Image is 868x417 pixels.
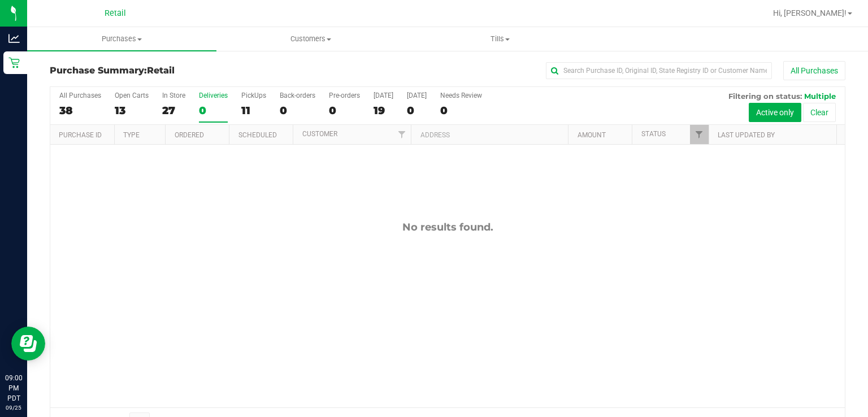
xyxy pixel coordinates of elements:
[199,92,228,99] div: Deliveries
[407,92,427,99] div: [DATE]
[803,103,836,122] button: Clear
[162,92,185,99] div: In Store
[302,130,337,138] a: Customer
[8,33,20,44] inline-svg: Analytics
[411,125,568,145] th: Address
[406,27,595,51] a: Tills
[280,104,315,117] div: 0
[162,104,185,117] div: 27
[105,8,126,18] span: Retail
[329,92,360,99] div: Pre-orders
[407,104,427,117] div: 0
[773,8,847,18] span: Hi, [PERSON_NAME]!
[11,327,45,360] iframe: Resource center
[175,131,204,139] a: Ordered
[749,103,801,122] button: Active only
[238,131,277,139] a: Scheduled
[374,104,393,117] div: 19
[59,104,101,117] div: 38
[440,92,482,99] div: Needs Review
[50,66,315,76] h3: Purchase Summary:
[690,125,709,144] a: Filter
[718,131,775,139] a: Last Updated By
[5,373,22,403] p: 09:00 PM PDT
[5,403,22,412] p: 09/25
[217,34,405,44] span: Customers
[50,221,845,233] div: No results found.
[783,61,845,80] button: All Purchases
[392,125,411,144] a: Filter
[578,131,606,139] a: Amount
[147,65,175,76] span: Retail
[115,104,149,117] div: 13
[241,104,266,117] div: 11
[546,62,772,79] input: Search Purchase ID, Original ID, State Registry ID or Customer Name...
[641,130,666,138] a: Status
[329,104,360,117] div: 0
[406,34,594,44] span: Tills
[728,92,802,101] span: Filtering on status:
[374,92,393,99] div: [DATE]
[241,92,266,99] div: PickUps
[216,27,406,51] a: Customers
[115,92,149,99] div: Open Carts
[8,57,20,68] inline-svg: Retail
[27,27,216,51] a: Purchases
[199,104,228,117] div: 0
[123,131,140,139] a: Type
[27,34,216,44] span: Purchases
[59,92,101,99] div: All Purchases
[59,131,102,139] a: Purchase ID
[280,92,315,99] div: Back-orders
[804,92,836,101] span: Multiple
[440,104,482,117] div: 0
